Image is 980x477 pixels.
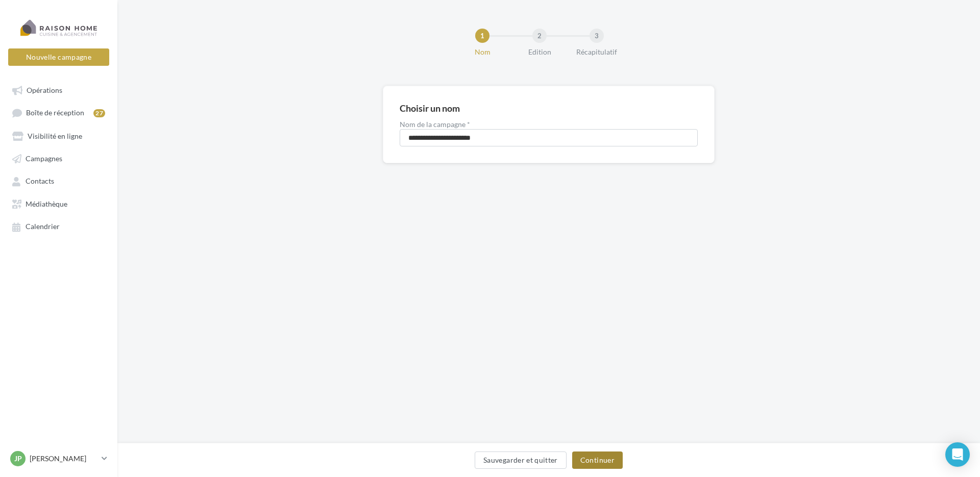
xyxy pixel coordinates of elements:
[26,199,67,208] span: Médiathèque
[532,29,547,43] div: 2
[8,449,109,468] a: JP [PERSON_NAME]
[27,86,62,94] span: Opérations
[6,194,111,213] a: Médiathèque
[93,109,105,117] div: 27
[6,149,111,167] a: Campagnes
[6,127,111,145] a: Visibilité en ligne
[590,29,604,43] div: 3
[26,154,62,163] span: Campagnes
[400,104,460,113] div: Choisir un nom
[450,47,515,57] div: Nom
[28,132,82,140] span: Visibilité en ligne
[8,48,109,66] button: Nouvelle campagne
[26,222,60,231] span: Calendrier
[475,29,489,43] div: 1
[26,109,84,117] span: Boîte de réception
[475,451,567,469] button: Sauvegarder et quitter
[6,171,111,190] a: Contacts
[400,121,698,128] label: Nom de la campagne *
[30,454,97,464] p: [PERSON_NAME]
[945,442,970,467] div: Open Intercom Messenger
[6,217,111,235] a: Calendrier
[507,47,572,57] div: Edition
[14,454,22,464] span: JP
[6,81,111,99] a: Opérations
[572,451,623,469] button: Continuer
[6,103,111,122] a: Boîte de réception27
[564,47,629,57] div: Récapitulatif
[26,177,54,186] span: Contacts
